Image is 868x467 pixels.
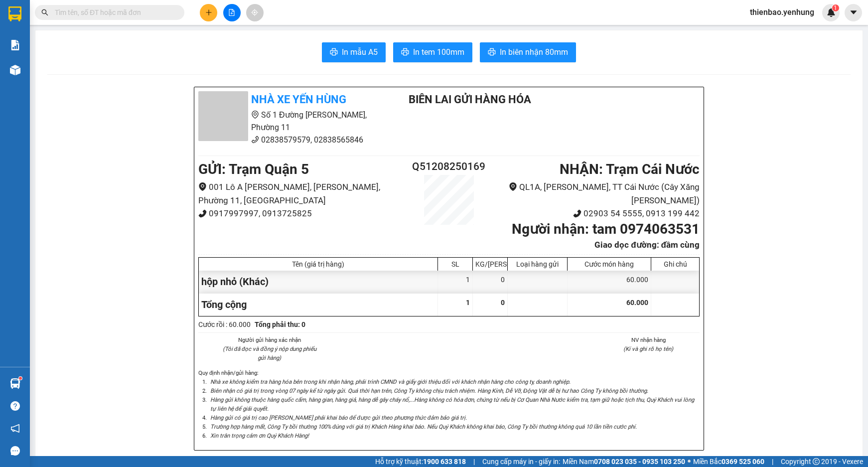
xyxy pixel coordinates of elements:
[19,377,22,380] sup: 1
[466,299,470,307] span: 1
[205,9,212,16] span: plus
[834,4,837,11] span: 1
[55,7,172,18] input: Tìm tên, số ĐT hoặc mã đơn
[198,368,700,441] div: Quy định nhận/gửi hàng :
[509,182,517,191] span: environment
[573,209,581,218] span: phone
[210,414,467,421] i: Hàng gửi có giá trị cao [PERSON_NAME] phải khai báo để được gửi theo phương thức đảm bảo giá trị.
[210,387,648,394] i: Biên nhận có giá trị trong vòng 07 ngày kể từ ngày gửi. Quá thời hạn trên, Công Ty không chịu trá...
[594,458,685,466] strong: 0708 023 035 - 0935 103 250
[845,4,862,21] button: caret-down
[409,93,531,106] b: BIÊN LAI GỬI HÀNG HÓA
[198,180,407,207] li: 001 Lô A [PERSON_NAME], [PERSON_NAME], Phường 11, [GEOGRAPHIC_DATA]
[198,209,207,218] span: phone
[475,260,505,268] div: KG/[PERSON_NAME]
[10,424,20,433] span: notification
[594,240,700,250] b: Giao dọc đường: đầm cùng
[393,42,472,62] button: printerIn tem 100mm
[563,456,685,467] span: Miền Nam
[491,180,700,207] li: QL1A, [PERSON_NAME], TT Cái Nước (Cây Xăng [PERSON_NAME])
[473,456,475,467] span: |
[218,335,321,344] li: Người gửi hàng xác nhận
[210,396,694,412] i: Hàng gửi không thuộc hàng quốc cấm, hàng gian, hàng giả, hàng dễ gây cháy nổ,...Hàng không có hóa...
[722,458,764,466] strong: 0369 525 060
[491,207,700,220] li: 02903 54 5555, 0913 199 442
[849,8,858,17] span: caret-down
[198,161,309,177] b: GỬI : Trạm Quận 5
[201,299,247,311] span: Tổng cộng
[480,42,576,62] button: printerIn biên nhận 80mm
[597,335,700,344] li: NV nhận hàng
[199,271,438,293] div: hộp nhỏ (Khác)
[198,134,384,146] li: 02838579579, 02838565846
[255,320,305,328] b: Tổng phải thu: 0
[10,378,20,389] img: warehouse-icon
[488,48,496,57] span: printer
[832,4,839,11] sup: 1
[41,9,48,16] span: search
[10,401,20,411] span: question-circle
[623,345,673,352] i: (Kí và ghi rõ họ tên)
[342,46,378,58] span: In mẫu A5
[251,136,259,144] span: phone
[246,4,264,21] button: aim
[322,42,386,62] button: printerIn mẫu A5
[10,446,20,456] span: message
[8,6,21,21] img: logo-vxr
[813,458,820,465] span: copyright
[827,8,836,17] img: icon-new-feature
[401,48,409,57] span: printer
[375,456,466,467] span: Hỗ trợ kỹ thuật:
[413,46,464,58] span: In tem 100mm
[512,221,700,237] b: Người nhận : tam 0974063531
[654,260,697,268] div: Ghi chú
[742,6,822,18] span: thienbao.yenhung
[772,456,773,467] span: |
[198,109,384,134] li: Số 1 Đường [PERSON_NAME], Phường 11
[693,456,764,467] span: Miền Bắc
[198,182,207,191] span: environment
[482,456,560,467] span: Cung cấp máy in - giấy in:
[10,65,20,75] img: warehouse-icon
[568,271,651,293] div: 60.000
[330,48,338,57] span: printer
[510,260,565,268] div: Loại hàng gửi
[560,161,700,177] b: NHẬN : Trạm Cái Nước
[200,4,217,21] button: plus
[198,319,251,330] div: Cước rồi : 60.000
[198,207,407,220] li: 0917997997, 0913725825
[473,271,508,293] div: 0
[251,93,346,106] b: Nhà xe Yến Hùng
[626,299,648,307] span: 60.000
[228,9,235,16] span: file-add
[210,432,309,439] i: Xin trân trọng cảm ơn Quý Khách Hàng!
[407,158,491,175] h2: Q51208250169
[223,4,241,21] button: file-add
[423,458,466,466] strong: 1900 633 818
[251,9,258,16] span: aim
[223,345,316,361] i: (Tôi đã đọc và đồng ý nộp dung phiếu gửi hàng)
[251,111,259,119] span: environment
[688,460,691,464] span: ⚪️
[201,260,435,268] div: Tên (giá trị hàng)
[440,260,470,268] div: SL
[210,423,637,430] i: Trường hợp hàng mất, Công Ty bồi thường 100% đúng với giá trị Khách Hàng khai báo. Nếu Quý Khách ...
[210,378,571,385] i: Nhà xe không kiểm tra hàng hóa bên trong khi nhận hàng, phải trình CMND và giấy giới thiệu đối vớ...
[501,299,505,307] span: 0
[10,40,20,50] img: solution-icon
[500,46,568,58] span: In biên nhận 80mm
[570,260,648,268] div: Cước món hàng
[438,271,473,293] div: 1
